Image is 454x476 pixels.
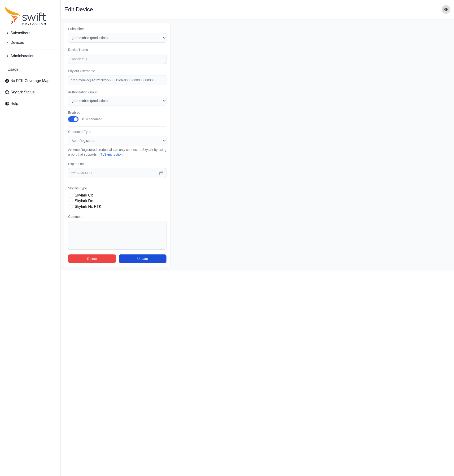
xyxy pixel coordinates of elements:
label: Subscriber [68,26,166,31]
p: An Auto Registered credential can only connect to Skylark by using a port that supports . [68,147,166,157]
label: Skylark Type [68,186,166,191]
a: Skylark Status [3,87,57,97]
span: Help [10,101,18,106]
a: Nx RTK Coverage Map [3,76,57,86]
label: Skylark Cx [75,192,93,198]
span: Administration [10,53,34,59]
input: example-user [68,75,166,85]
label: Skylark Username [68,69,166,73]
label: Expires on [68,162,166,166]
button: Devices [3,38,57,47]
div: Device enabled [80,117,102,122]
select: Subscriber [68,33,166,43]
label: Skylark Nx RTK [75,204,101,210]
a: mTLS encryption [98,153,123,156]
label: Comment [68,214,166,219]
button: Delete [68,254,116,263]
input: Device #01 [68,54,166,64]
a: Help [3,99,57,108]
label: Authorization Group [68,90,166,95]
span: Usage [8,67,18,72]
label: Enabled [68,110,107,115]
h1: Edit Device [64,7,93,12]
label: Skylark Dx [75,198,93,204]
span: Devices [10,40,24,45]
button: Subscribers [3,28,57,38]
button: Update [119,254,166,263]
label: Credential Type [68,129,166,134]
div: Skylark Type [68,192,166,210]
label: Device Name [68,47,166,52]
a: Usage [3,65,57,74]
img: user photo [442,5,450,14]
span: Nx RTK Coverage Map [10,78,49,84]
button: Administration [3,51,57,61]
span: Subscribers [10,30,30,36]
span: Skylark Status [10,89,35,95]
input: YYYY-MM-DD [68,168,166,178]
